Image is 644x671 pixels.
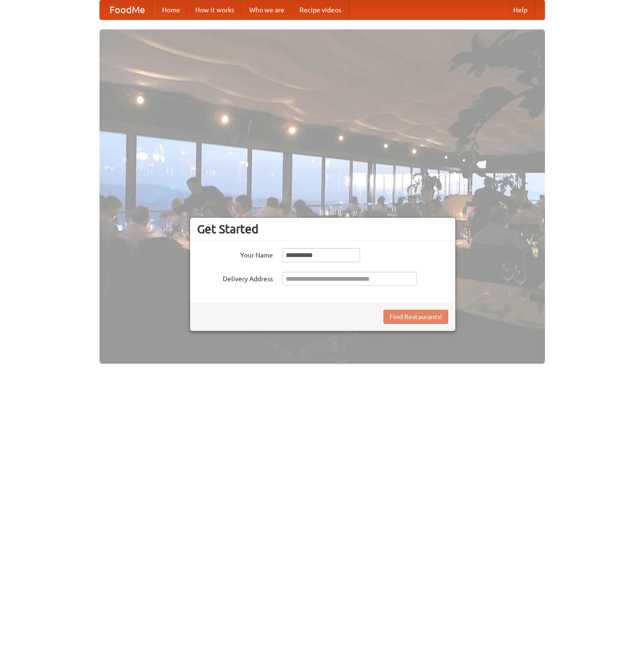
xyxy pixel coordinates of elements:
[188,0,242,19] a: How it works
[292,0,349,19] a: Recipe videos
[154,0,188,19] a: Home
[100,0,154,19] a: FoodMe
[197,272,273,284] label: Delivery Address
[506,0,535,19] a: Help
[197,248,273,260] label: Your Name
[242,0,292,19] a: Who we are
[197,222,448,236] h3: Get Started
[383,310,448,324] button: Find Restaurants!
